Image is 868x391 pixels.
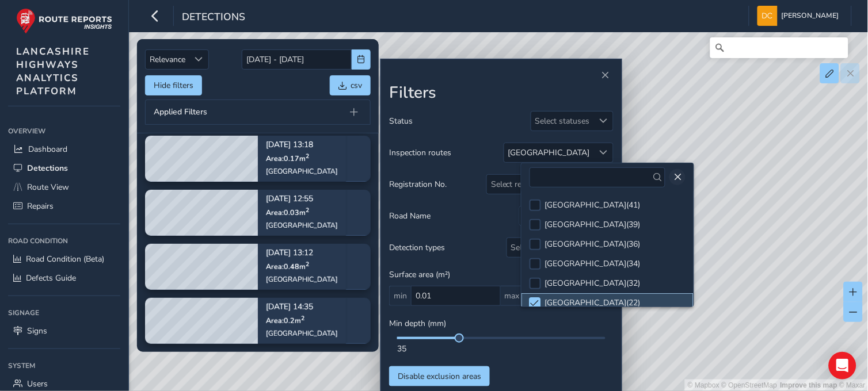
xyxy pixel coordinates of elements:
div: Select detection types [507,238,594,257]
div: [GEOGRAPHIC_DATA] ( 32 ) [545,278,641,289]
span: Relevance [146,50,189,69]
span: Inspection routes [389,147,451,158]
span: Signs [27,325,47,336]
h2: Filters [389,83,614,103]
p: [DATE] 13:12 [266,249,338,257]
div: 35 [397,343,606,354]
input: 0 [411,286,501,306]
button: csv [330,75,371,95]
div: Select statuses [531,112,594,131]
div: Select registration numbers [487,175,594,194]
div: [GEOGRAPHIC_DATA] ( 36 ) [545,239,641,250]
a: Road Condition (Beta) [8,250,120,269]
div: Signage [8,304,120,321]
span: Defects Guide [26,273,76,283]
span: Applied Filters [154,108,207,116]
div: [GEOGRAPHIC_DATA] [266,329,338,338]
a: Repairs [8,197,120,216]
input: Search [710,37,848,58]
span: Road Condition (Beta) [26,254,104,264]
img: rr logo [16,8,112,34]
div: [GEOGRAPHIC_DATA] [508,147,590,158]
div: [GEOGRAPHIC_DATA] ( 34 ) [545,258,641,269]
span: [PERSON_NAME] [782,6,839,26]
div: [GEOGRAPHIC_DATA] ( 41 ) [545,200,641,210]
sup: 2 [301,313,304,322]
div: [GEOGRAPHIC_DATA] [266,275,338,284]
span: LANCASHIRE HIGHWAYS ANALYTICS PLATFORM [16,45,90,98]
sup: 2 [306,259,309,268]
span: Detections [27,163,68,174]
span: Surface area (m²) [389,269,450,280]
button: Close [669,169,686,185]
div: [GEOGRAPHIC_DATA] ( 39 ) [545,219,641,230]
span: Area: 0.03 m [266,208,309,217]
div: Select road names [520,206,594,225]
div: Sort by Date [189,50,208,69]
a: Dashboard [8,140,120,159]
span: Registration No. [389,179,447,190]
span: Status [389,116,413,126]
p: [DATE] 13:18 [266,141,338,149]
button: Hide filters [145,75,202,95]
span: Detections [182,10,245,26]
img: diamond-layout [757,6,778,26]
span: Area: 0.2 m [266,316,304,325]
a: Defects Guide [8,269,120,287]
span: Min depth (mm) [389,318,446,329]
sup: 2 [306,205,309,214]
div: [GEOGRAPHIC_DATA] [266,167,338,176]
p: [DATE] 12:55 [266,195,338,203]
a: Detections [8,159,120,178]
span: Detection types [389,242,445,253]
sup: 2 [306,151,309,160]
span: min [389,286,411,306]
div: Road Condition [8,232,120,250]
span: Users [27,378,48,389]
button: [PERSON_NAME] [757,6,843,26]
span: Area: 0.48 m [266,262,309,271]
div: [GEOGRAPHIC_DATA] ( 22 ) [545,297,641,308]
span: Area: 0.17 m [266,154,309,163]
div: Overview [8,122,120,140]
span: Dashboard [28,144,67,155]
div: System [8,357,120,374]
div: [GEOGRAPHIC_DATA] [266,221,338,230]
a: Route View [8,178,120,197]
span: Route View [27,182,69,193]
span: Road Name [389,210,431,221]
button: Close [597,67,614,83]
p: [DATE] 14:35 [266,303,338,311]
a: Signs [8,321,120,340]
span: Repairs [27,201,54,212]
button: Disable exclusion areas [389,366,490,386]
span: max [501,286,524,306]
span: csv [351,80,362,91]
div: Open Intercom Messenger [829,352,856,379]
